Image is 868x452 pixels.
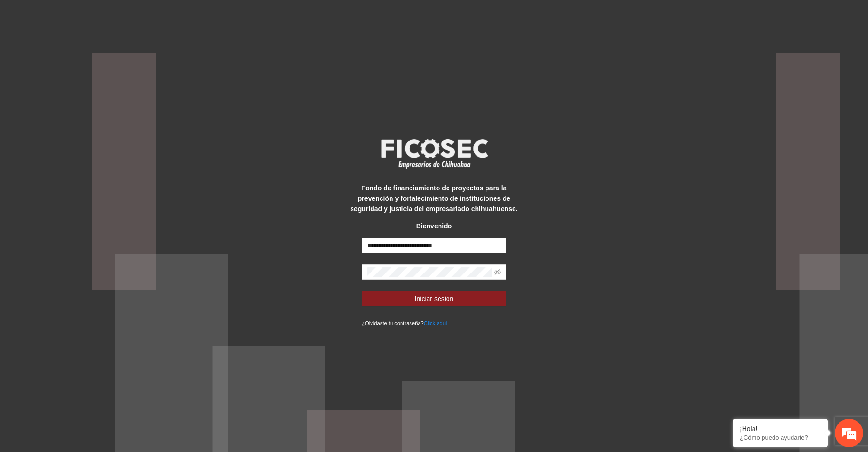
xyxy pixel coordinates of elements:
[494,269,501,275] span: eye-invisible
[350,184,517,213] strong: Fondo de financiamiento de proyectos para la prevención y fortalecimiento de instituciones de seg...
[416,222,452,230] strong: Bienvenido
[415,293,454,304] span: Iniciar sesión
[362,291,506,306] button: Iniciar sesión
[55,127,131,223] span: Estamos en línea.
[5,259,181,292] textarea: Escriba su mensaje y pulse “Intro”
[362,320,447,326] small: ¿Olvidaste tu contraseña?
[740,425,820,433] div: ¡Hola!
[156,5,179,28] div: Minimizar ventana de chat en vivo
[49,48,160,61] div: Chatee con nosotros ahora
[375,136,494,171] img: logo
[424,320,447,326] a: Click aqui
[740,434,820,441] p: ¿Cómo puedo ayudarte?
